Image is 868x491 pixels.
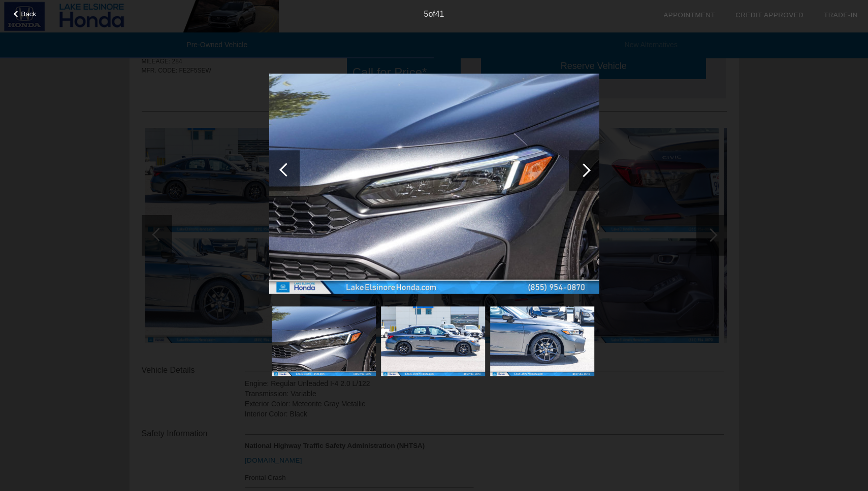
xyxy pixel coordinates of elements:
[735,11,803,19] a: Credit Approved
[21,10,37,18] span: Back
[824,11,858,19] a: Trade-In
[269,74,599,294] img: image.aspx
[272,306,376,376] img: image.aspx
[435,10,444,18] span: 41
[381,306,485,376] img: image.aspx
[424,10,428,18] span: 5
[490,306,594,376] img: image.aspx
[663,11,715,19] a: Appointment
